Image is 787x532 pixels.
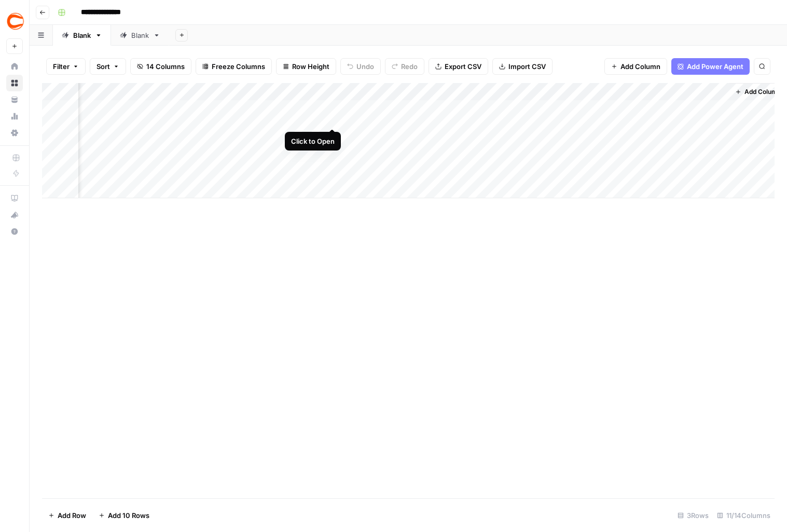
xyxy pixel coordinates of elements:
button: What's new? [6,207,23,223]
button: Row Height [276,58,336,75]
span: Add Column [620,61,660,72]
img: Covers Logo [6,12,25,31]
span: Sort [96,61,110,72]
button: Add Power Agent [671,58,750,75]
a: Your Data [6,91,23,108]
button: Redo [385,58,424,75]
span: Add Row [58,510,86,521]
button: Help + Support [6,223,23,240]
span: Add Column [744,87,781,97]
span: Redo [401,61,418,72]
span: Freeze Columns [212,61,265,72]
div: Blank [131,30,149,40]
button: Sort [90,58,126,75]
span: Row Height [292,61,329,72]
button: Freeze Columns [196,58,272,75]
a: Blank [53,25,111,46]
div: What's new? [7,207,22,223]
span: Filter [53,61,70,72]
button: Export CSV [429,58,488,75]
button: Filter [46,58,86,75]
span: Export CSV [445,61,481,72]
span: Add 10 Rows [108,510,149,521]
button: Add 10 Rows [92,507,156,524]
button: 14 Columns [130,58,191,75]
div: Click to Open [291,136,335,146]
a: Home [6,58,23,75]
a: Browse [6,75,23,91]
a: Usage [6,108,23,125]
button: Workspace: Covers [6,8,23,34]
span: Import CSV [508,61,546,72]
button: Add Row [42,507,92,524]
span: 14 Columns [146,61,185,72]
a: Settings [6,125,23,141]
a: AirOps Academy [6,190,23,207]
button: Import CSV [492,58,553,75]
div: 11/14 Columns [713,507,775,524]
div: 3 Rows [673,507,713,524]
a: Blank [111,25,169,46]
span: Undo [356,61,374,72]
div: Blank [73,30,91,40]
span: Add Power Agent [687,61,743,72]
button: Undo [340,58,381,75]
button: Add Column [731,85,785,99]
button: Add Column [604,58,667,75]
